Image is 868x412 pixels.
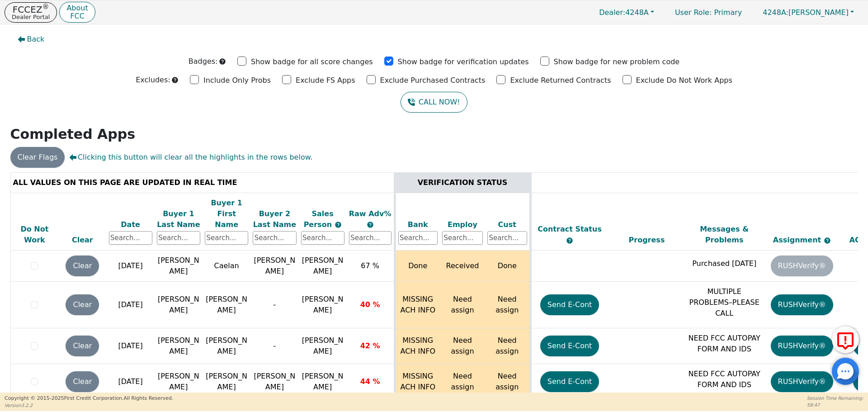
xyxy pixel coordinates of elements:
input: Search... [487,231,527,245]
button: Clear [66,294,99,315]
td: Need assign [485,282,530,328]
td: Need assign [440,282,485,328]
td: - [250,282,298,328]
span: Raw Adv% [349,209,392,218]
td: Received [440,251,485,282]
button: Send E-Cont [540,294,599,315]
button: Back [10,29,52,50]
td: [PERSON_NAME] [203,364,250,400]
sup: ® [42,3,49,11]
span: 40 % [360,300,380,309]
button: 4248A:[PERSON_NAME] [753,5,863,19]
button: RUSHVerify® [771,294,833,315]
span: User Role : [675,8,712,17]
td: [PERSON_NAME] [155,251,203,282]
input: Search... [349,231,392,245]
button: Clear [66,256,99,276]
td: Need assign [440,364,485,400]
p: About [66,5,88,12]
td: [PERSON_NAME] [203,328,250,364]
button: AboutFCC [59,2,95,23]
div: Progress [610,235,684,246]
input: Search... [157,231,200,245]
span: [PERSON_NAME] [302,336,344,355]
span: [PERSON_NAME] [302,372,344,391]
p: Exclude Purchased Contracts [380,75,486,86]
td: [DATE] [107,364,155,400]
button: Clear Flags [10,147,65,168]
td: [PERSON_NAME] [155,364,203,400]
td: Need assign [485,328,530,364]
button: Send E-Cont [540,371,599,392]
p: Dealer Portal [12,14,50,20]
div: Employ [442,219,483,230]
td: Caelan [203,251,250,282]
td: [PERSON_NAME] [155,282,203,328]
p: NEED FCC AUTOPAY FORM AND IDS [688,369,761,390]
p: FCC [66,13,88,20]
td: [PERSON_NAME] [250,364,298,400]
span: [PERSON_NAME] [763,8,849,17]
p: Show badge for verification updates [398,57,529,67]
input: Search... [109,231,152,245]
p: Include Only Probs [203,75,271,86]
td: MISSING ACH INFO [395,328,440,364]
span: 4248A: [763,8,788,17]
p: Show badge for all score changes [251,57,373,67]
span: 42 % [360,341,380,350]
td: [PERSON_NAME] [203,282,250,328]
div: Messages & Problems [688,224,761,246]
div: VERIFICATION STATUS [398,177,527,188]
button: Send E-Cont [540,336,599,356]
button: RUSHVerify® [771,371,833,392]
span: Contract Status [538,225,602,233]
div: Buyer 1 Last Name [157,208,200,230]
span: Back [27,34,45,45]
button: Dealer:4248A [590,5,664,19]
button: FCCEZ®Dealer Portal [5,2,57,23]
p: Exclude Returned Contracts [510,75,611,86]
button: CALL NOW! [401,92,467,113]
input: Search... [301,231,344,245]
p: NEED FCC AUTOPAY FORM AND IDS [688,333,761,355]
div: ALL VALUES ON THIS PAGE ARE UPDATED IN REAL TIME [13,177,392,188]
p: Version 3.2.2 [5,402,173,409]
p: Primary [666,4,751,21]
td: [DATE] [107,282,155,328]
td: MISSING ACH INFO [395,282,440,328]
p: Show badge for new problem code [554,57,680,67]
div: Buyer 2 Last Name [253,208,296,230]
button: Clear [66,371,99,392]
td: [PERSON_NAME] [155,328,203,364]
input: Search... [398,231,438,245]
button: Clear [66,336,99,356]
div: Date [109,219,152,230]
p: Exclude FS Apps [296,75,355,86]
a: User Role: Primary [666,4,751,21]
td: [DATE] [107,328,155,364]
td: MISSING ACH INFO [395,364,440,400]
div: Do Not Work [13,224,57,246]
div: Buyer 1 First Name [205,198,248,230]
td: - [250,328,298,364]
span: [PERSON_NAME] [302,256,344,275]
input: Search... [442,231,483,245]
p: Exclude Do Not Work Apps [636,75,732,86]
p: Copyright © 2015- 2025 First Credit Corporation. [5,395,173,403]
span: 44 % [360,377,380,386]
p: Purchased [DATE] [688,258,761,269]
td: Need assign [440,328,485,364]
span: [PERSON_NAME] [302,295,344,314]
div: Clear [61,235,104,246]
div: Cust [487,219,527,230]
td: Done [395,251,440,282]
span: Dealer: [599,8,625,17]
span: Clicking this button will clear all the highlights in the rows below. [69,152,312,163]
button: RUSHVerify® [771,336,833,356]
span: Sales Person [304,209,335,229]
